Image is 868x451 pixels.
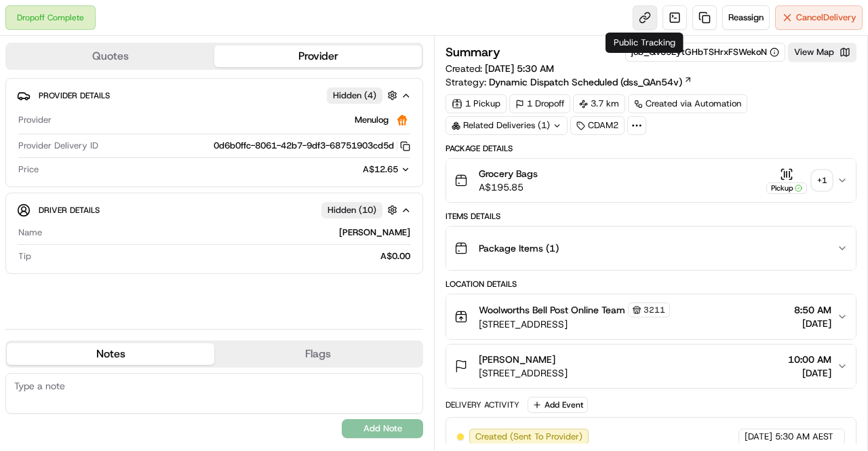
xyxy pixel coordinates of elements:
button: View Map [788,43,856,62]
span: Provider Delivery ID [18,140,98,152]
span: Hidden ( 4 ) [333,90,376,102]
button: Notes [7,343,214,365]
span: Price [18,163,39,176]
span: Grocery Bags [479,167,538,180]
button: Woolworths Bell Post Online Team3211[STREET_ADDRESS]8:50 AM[DATE] [446,294,856,339]
img: justeat_logo.png [394,112,410,128]
div: Related Deliveries (1) [446,116,568,135]
button: Add Event [528,397,588,413]
span: Tip [18,250,31,262]
div: A$0.00 [37,250,410,262]
div: [PERSON_NAME] [47,227,410,239]
span: Cancel Delivery [796,12,856,24]
span: Created: [446,62,554,75]
span: 3211 [644,305,665,315]
span: [STREET_ADDRESS] [479,317,670,331]
span: Reassign [728,12,764,24]
button: Pickup [766,168,807,194]
div: Public Tracking [606,33,684,53]
div: Pickup [766,182,807,194]
span: 10:00 AM [788,353,831,366]
button: Hidden (10) [321,201,401,218]
div: Items Details [446,211,856,222]
span: Driver Details [39,205,100,216]
span: Created (Sent To Provider) [475,431,583,443]
span: [PERSON_NAME] [479,353,555,366]
div: 1 Pickup [446,94,507,113]
button: Flags [214,343,422,365]
button: A$12.65 [291,163,410,176]
span: Menulog [355,114,389,126]
span: Dynamic Dispatch Scheduled (dss_QAn54v) [489,75,682,89]
div: + 1 [812,171,831,190]
span: [DATE] 5:30 AM [485,62,554,75]
span: [DATE] [794,317,831,330]
span: Provider Details [39,90,110,101]
button: Hidden (4) [327,87,401,104]
button: Pickup+1 [766,168,831,194]
span: Hidden ( 10 ) [328,204,376,216]
span: 5:30 AM AEST [775,431,833,443]
button: Quotes [7,45,214,67]
h3: Summary [446,46,500,58]
span: Name [18,227,42,239]
button: Grocery BagsA$195.85Pickup+1 [446,159,856,202]
div: CDAM2 [570,116,625,135]
span: Package Items ( 1 ) [479,241,559,255]
div: 3.7 km [573,94,625,113]
button: Provider [214,45,422,67]
div: Strategy: [446,75,692,89]
span: 8:50 AM [794,303,831,317]
span: [DATE] [788,366,831,380]
span: [DATE] [745,431,772,443]
button: Reassign [722,5,770,30]
button: CancelDelivery [775,5,863,30]
button: job_QvU9EytGHbTSHrxFSWekoN [631,46,779,58]
div: Delivery Activity [446,399,519,410]
span: A$12.65 [363,163,398,175]
button: Driver DetailsHidden (10) [17,199,412,221]
span: Woolworths Bell Post Online Team [479,303,625,317]
button: 0d6b0ffc-8061-42b7-9df3-68751903cd5d [214,140,410,152]
div: Location Details [446,279,856,290]
button: Package Items (1) [446,227,856,270]
button: Provider DetailsHidden (4) [17,84,412,106]
a: Created via Automation [628,94,747,113]
span: [STREET_ADDRESS] [479,366,568,380]
div: 1 Dropoff [509,94,570,113]
button: [PERSON_NAME][STREET_ADDRESS]10:00 AM[DATE] [446,345,856,388]
a: Dynamic Dispatch Scheduled (dss_QAn54v) [489,75,692,89]
div: Package Details [446,143,856,154]
span: A$195.85 [479,180,538,194]
span: Provider [18,114,52,126]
